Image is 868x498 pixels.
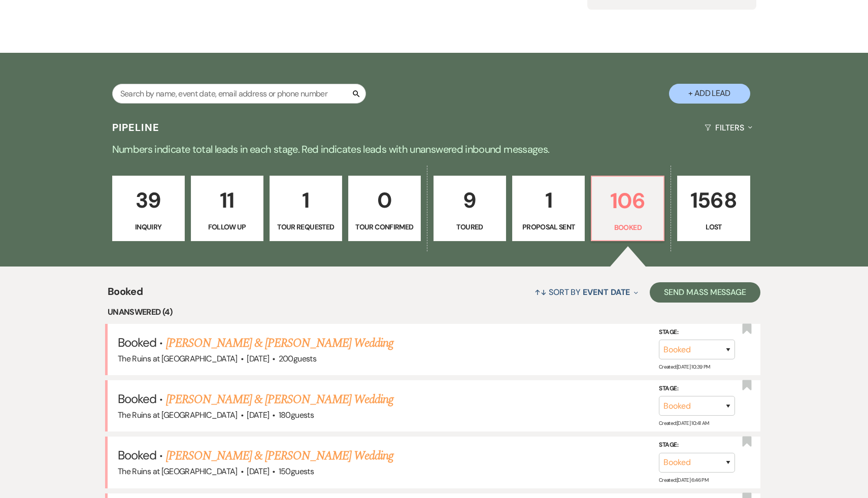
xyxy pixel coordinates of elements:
a: 1568Lost [677,176,750,242]
input: Search by name, event date, email address or phone number [112,84,366,104]
button: + Add Lead [669,84,750,104]
p: Proposal Sent [519,221,578,233]
span: 200 guests [279,353,316,364]
a: 11Follow Up [191,176,263,242]
a: 39Inquiry [112,176,185,242]
span: The Ruins at [GEOGRAPHIC_DATA] [118,410,238,420]
li: Unanswered (4) [108,306,760,319]
span: ↑↓ [535,287,547,297]
span: Booked [118,335,156,350]
p: Inquiry [119,221,178,233]
p: Toured [440,221,499,233]
p: 1 [519,183,578,217]
a: 106Booked [591,176,664,242]
label: Stage: [659,326,735,338]
span: Created: [DATE] 10:39 PM [659,363,710,370]
span: The Ruins at [GEOGRAPHIC_DATA] [118,353,238,364]
button: Send Mass Message [650,282,760,303]
span: [DATE] [247,466,269,477]
a: [PERSON_NAME] & [PERSON_NAME] Wedding [166,334,393,352]
a: 9Toured [433,176,506,242]
span: Booked [118,391,156,407]
a: 0Tour Confirmed [348,176,421,242]
span: The Ruins at [GEOGRAPHIC_DATA] [118,466,238,477]
button: Filters [700,114,756,141]
p: 11 [197,183,257,217]
label: Stage: [659,440,735,451]
p: Booked [598,222,657,233]
span: Event Date [583,287,630,297]
span: 150 guests [279,466,314,477]
p: 106 [598,184,657,218]
span: Booked [108,284,143,306]
p: 0 [355,183,414,217]
p: 39 [119,183,178,217]
span: Created: [DATE] 10:41 AM [659,420,709,426]
p: Tour Confirmed [355,221,414,233]
p: 9 [440,183,499,217]
span: 180 guests [279,410,314,420]
p: Lost [684,221,743,233]
h3: Pipeline [112,120,160,135]
p: Tour Requested [276,221,336,233]
span: Booked [118,447,156,463]
p: Follow Up [197,221,257,233]
button: Sort By Event Date [530,279,642,306]
p: 1 [276,183,336,217]
a: [PERSON_NAME] & [PERSON_NAME] Wedding [166,390,393,409]
p: Numbers indicate total leads in each stage. Red indicates leads with unanswered inbound messages. [69,141,799,157]
span: Created: [DATE] 6:46 PM [659,476,708,483]
label: Stage: [659,383,735,394]
a: 1Tour Requested [270,176,342,242]
span: [DATE] [247,410,269,420]
a: [PERSON_NAME] & [PERSON_NAME] Wedding [166,447,393,465]
p: 1568 [684,183,743,217]
span: [DATE] [247,353,269,364]
a: 1Proposal Sent [512,176,585,242]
